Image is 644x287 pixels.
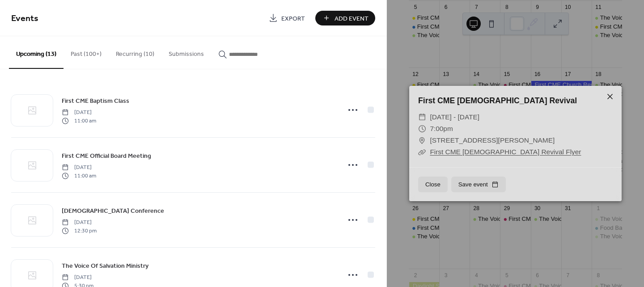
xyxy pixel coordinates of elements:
[418,96,577,105] a: First CME [DEMOGRAPHIC_DATA] Revival
[62,227,97,235] span: 12:30 pm
[418,123,426,135] div: ​
[64,36,109,68] button: Past (100+)
[281,14,305,23] span: Export
[418,135,426,146] div: ​
[335,14,369,23] span: Add Event
[418,111,426,123] div: ​
[62,152,151,161] span: First CME Official Board Meeting
[315,11,375,25] button: Add Event
[62,219,97,227] span: [DATE]
[430,135,555,146] span: [STREET_ADDRESS][PERSON_NAME]
[161,36,211,68] button: Submissions
[62,109,96,117] span: [DATE]
[430,123,453,135] span: 7:00pm
[262,11,312,25] a: Export
[62,117,96,125] span: 11:00 am
[62,172,96,180] span: 11:00 am
[430,111,479,123] span: [DATE] - [DATE]
[62,206,164,216] a: [DEMOGRAPHIC_DATA] Conference
[451,177,506,193] button: Save event
[62,97,129,106] span: First CME Baptism Class
[62,207,164,216] span: [DEMOGRAPHIC_DATA] Conference
[62,164,96,172] span: [DATE]
[418,177,448,193] button: Close
[418,146,426,158] div: ​
[109,36,161,68] button: Recurring (10)
[62,274,93,282] span: [DATE]
[62,151,151,161] a: First CME Official Board Meeting
[62,261,148,271] a: The Voice Of Salvation Ministry
[11,10,38,27] span: Events
[430,148,581,156] a: First CME [DEMOGRAPHIC_DATA] Revival Flyer
[9,36,64,69] button: Upcoming (13)
[62,262,148,271] span: The Voice Of Salvation Ministry
[62,96,129,106] a: First CME Baptism Class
